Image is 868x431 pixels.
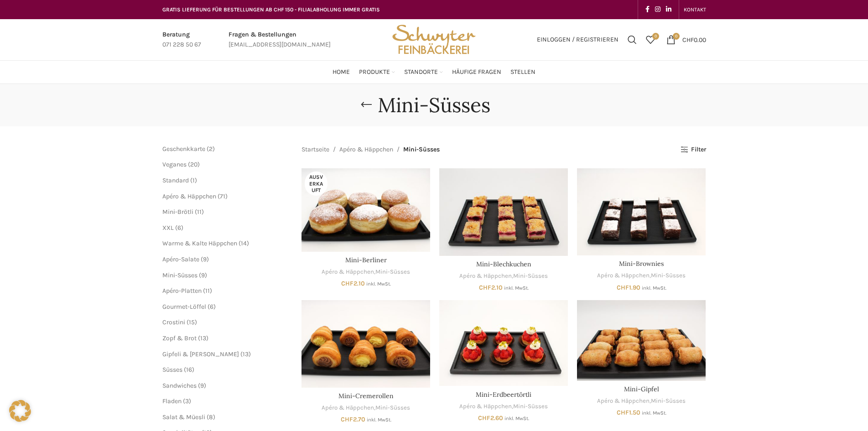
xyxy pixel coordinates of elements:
a: Mini-Süsses [162,271,198,279]
a: Stellen [510,63,535,81]
a: Apéro-Platten [162,287,202,295]
span: 11 [205,287,210,295]
a: Gourmet-Löffel [162,303,206,311]
a: Warme & Kalte Häppchen [162,239,237,247]
bdi: 0.00 [682,36,706,43]
a: Geschenkkarte [162,145,205,153]
span: KONTAKT [684,6,706,13]
a: Home [333,63,350,81]
a: Apéro & Häppchen [597,397,650,405]
span: CHF [682,36,694,43]
a: Mini-Süsses [651,271,686,280]
a: Mini-Cremerollen [301,300,430,388]
a: Mini-Brötli [162,208,193,216]
a: Häufige Fragen [452,63,501,81]
img: Bäckerei Schwyter [389,19,478,60]
span: Mini-Süsses [403,145,440,155]
a: Mini-Brownies [619,260,664,268]
a: Mini-Gipfel [624,385,659,393]
span: CHF [478,414,490,422]
a: Suchen [623,31,641,49]
a: Standard [162,177,189,184]
a: Fladen [162,397,182,405]
span: 20 [190,161,198,168]
a: Produkte [359,63,395,81]
a: Mini-Blechkuchen [439,168,568,256]
a: Mini-Erdbeertörtli [476,390,531,399]
a: Mini-Brownies [577,168,706,255]
a: Mini-Süsses [651,397,686,405]
span: 13 [243,350,249,358]
a: Mini-Cremerollen [338,392,394,400]
span: 1 [192,177,195,184]
a: Instagram social link [652,3,663,16]
span: 8 [209,413,213,421]
span: 15 [189,318,195,326]
a: Mini-Süsses [513,272,548,280]
a: Crostini [162,318,185,326]
bdi: 1.90 [617,284,640,291]
small: inkl. MwSt. [367,417,391,423]
a: Site logo [389,35,478,43]
a: Mini-Süsses [513,402,548,411]
small: inkl. MwSt. [504,285,529,291]
div: Meine Wunschliste [641,31,660,49]
span: 6 [210,303,213,311]
span: Häufige Fragen [452,68,501,77]
span: Einloggen / Registrieren [537,36,619,43]
span: 0 [652,33,659,40]
span: 0 [673,33,680,40]
a: Süsses [162,366,182,374]
span: 13 [200,334,206,342]
a: Apéro-Salate [162,255,199,263]
div: , [301,404,430,412]
a: Mini-Blechkuchen [476,260,531,268]
a: Einloggen / Registrieren [532,31,623,49]
a: Apéro & Häppchen [322,404,374,412]
a: Veganes [162,161,187,168]
a: XXL [162,224,174,232]
small: inkl. MwSt. [366,281,391,287]
bdi: 2.60 [478,414,503,422]
a: Sandwiches [162,382,197,389]
span: 14 [241,239,247,247]
a: Mini-Berliner [301,168,430,251]
span: 6 [177,224,181,232]
div: , [577,271,706,280]
a: Infobox link [229,30,331,50]
bdi: 2.10 [341,280,365,287]
a: Salat & Müesli [162,413,205,421]
div: , [439,402,568,411]
span: CHF [341,280,353,287]
a: Gipfeli & [PERSON_NAME] [162,350,239,358]
span: CHF [617,284,629,291]
div: , [301,268,430,276]
a: Zopf & Brot [162,334,197,342]
bdi: 2.70 [341,415,365,423]
div: , [577,397,706,405]
h1: Mini-Süsses [378,93,490,117]
span: Home [333,68,350,77]
span: 11 [197,208,202,216]
a: Apéro & Häppchen [339,145,393,155]
small: inkl. MwSt. [504,415,529,421]
span: CHF [479,284,491,291]
a: Apéro & Häppchen [322,268,374,276]
a: Apéro & Häppchen [459,272,512,280]
span: CHF [617,409,629,416]
bdi: 2.10 [479,284,503,291]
